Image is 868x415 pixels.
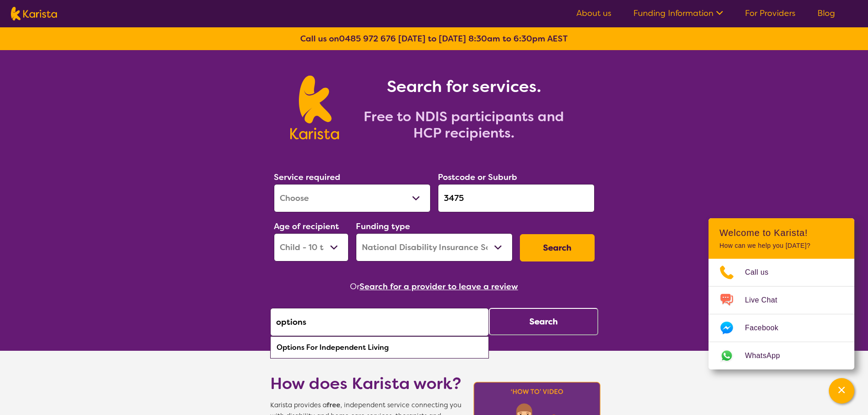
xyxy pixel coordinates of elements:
h2: Free to NDIS participants and HCP recipients. [350,108,578,141]
button: Search [520,234,595,261]
label: Service required [274,172,340,183]
a: For Providers [745,8,796,19]
h1: Search for services. [350,76,578,97]
span: Or [350,280,360,293]
button: Search for a provider to leave a review [360,280,518,293]
span: WhatsApp [745,349,791,363]
b: Call us on [DATE] to [DATE] 8:30am to 6:30pm AEST [300,33,568,44]
b: free [327,401,340,410]
button: Search [489,308,598,335]
span: Facebook [745,321,789,335]
ul: Choose channel [709,259,854,369]
label: Postcode or Suburb [438,172,517,183]
img: Karista logo [11,7,57,20]
input: Type provider name here [270,308,489,336]
a: 0485 972 676 [339,33,396,44]
span: Call us [745,266,780,279]
span: Live Chat [745,293,788,307]
a: About us [576,8,611,19]
img: Karista logo [290,76,339,139]
label: Funding type [356,221,410,232]
div: Options For Independent Living [275,339,484,356]
button: Channel Menu [829,378,854,404]
a: Funding Information [633,8,723,19]
h2: Welcome to Karista! [719,227,843,238]
a: Web link opens in a new tab. [709,342,854,369]
p: How can we help you [DATE]? [719,242,843,250]
label: Age of recipient [274,221,339,232]
input: Type [438,184,595,212]
div: Channel Menu [709,218,854,369]
h1: How does Karista work? [270,373,462,395]
a: Blog [817,8,835,19]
